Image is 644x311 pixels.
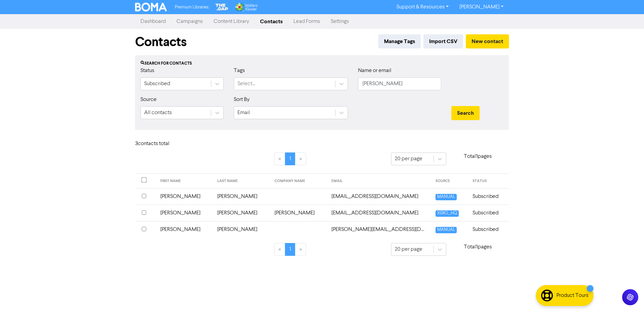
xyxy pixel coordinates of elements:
button: Import CSV [423,34,463,48]
span: XERO_HQ [436,210,459,217]
th: EMAIL [327,174,431,188]
a: Contacts [255,15,288,28]
td: info@thewilderness.com [327,188,431,205]
td: Subscribed [469,205,509,221]
h6: 3 contact s total [135,141,189,147]
div: 20 per page [395,155,422,163]
button: Manage Tags [378,34,421,48]
td: [PERSON_NAME] [213,205,270,221]
label: Status [140,67,154,75]
td: tim.gibbs00@gmail.com [327,221,431,238]
div: All contacts [144,109,172,117]
button: New contact [466,34,509,48]
td: [PERSON_NAME] [213,188,270,205]
a: Settings [325,15,354,28]
button: Search [451,106,480,120]
span: Premium Libraries: [175,5,209,9]
th: SOURCE [431,174,469,188]
th: COMPANY NAME [270,174,328,188]
label: Name or email [358,67,391,75]
td: [PERSON_NAME] [156,205,214,221]
td: Subscribed [469,188,509,205]
label: Tags [234,67,245,75]
td: [PERSON_NAME] [270,205,328,221]
th: FIRST NAME [156,174,214,188]
div: Email [237,109,250,117]
th: LAST NAME [213,174,270,188]
div: Search for contacts [140,61,504,67]
label: Source [140,96,157,104]
p: Total 1 pages [446,243,509,251]
a: Campaigns [171,15,208,28]
div: Subscribed [144,80,170,88]
td: [PERSON_NAME] [213,221,270,238]
p: Total 1 pages [446,152,509,161]
td: [PERSON_NAME] [156,221,214,238]
img: Wolters Kluwer [234,3,257,11]
h1: Contacts [135,34,187,50]
td: [PERSON_NAME] [156,188,214,205]
td: info@thewilderness.nz [327,205,431,221]
a: Content Library [208,15,255,28]
label: Sort By [234,96,250,104]
span: MANUAL [436,227,457,233]
div: Select... [237,80,255,88]
a: Page 1 is your current page [285,243,295,256]
a: Support & Resources [391,2,454,12]
a: [PERSON_NAME] [454,2,509,12]
td: Subscribed [469,221,509,238]
a: Dashboard [135,15,171,28]
img: BOMA Logo [135,3,167,11]
a: Lead Forms [288,15,325,28]
a: Page 1 is your current page [285,152,295,165]
iframe: Chat Widget [610,279,644,311]
div: 20 per page [395,245,422,253]
img: The Gap [215,3,229,11]
th: STATUS [469,174,509,188]
span: MANUAL [436,194,457,200]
